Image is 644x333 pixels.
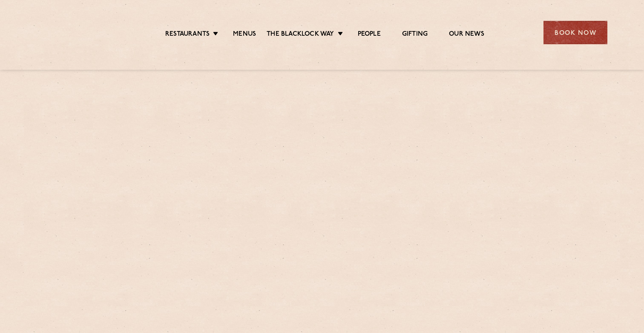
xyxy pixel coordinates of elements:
a: Menus [233,30,256,40]
a: Restaurants [165,30,210,40]
a: The Blacklock Way [267,30,334,40]
a: People [358,30,381,40]
img: svg%3E [37,8,110,57]
a: Our News [449,30,484,40]
div: Book Now [543,21,607,44]
a: Gifting [402,30,428,40]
